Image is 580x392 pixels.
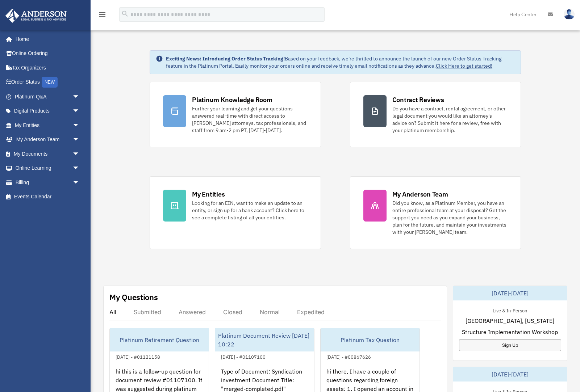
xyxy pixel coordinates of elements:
[5,190,91,204] a: Events Calendar
[72,161,87,176] span: arrow_drop_down
[109,292,158,303] div: My Questions
[453,367,567,382] div: [DATE]-[DATE]
[98,10,107,19] i: menu
[5,132,91,147] a: My Anderson Teamarrow_drop_down
[179,308,206,316] div: Answered
[223,308,242,316] div: Closed
[5,60,91,75] a: Tax Organizers
[5,118,91,132] a: My Entitiesarrow_drop_down
[350,176,521,249] a: My Anderson Team Did you know, as a Platinum Member, you have an entire professional team at your...
[150,82,321,147] a: Platinum Knowledge Room Further your learning and get your questions answered real-time with dire...
[260,308,280,316] div: Normal
[321,353,377,360] div: [DATE] - #00867626
[5,104,91,118] a: Digital Productsarrow_drop_down
[5,89,91,104] a: Platinum Q&Aarrow_drop_down
[462,328,558,336] span: Structure Implementation Workshop
[72,104,87,119] span: arrow_drop_down
[72,175,87,190] span: arrow_drop_down
[72,132,87,147] span: arrow_drop_down
[459,339,561,351] a: Sign Up
[350,82,521,147] a: Contract Reviews Do you have a contract, rental agreement, or other legal document you would like...
[192,95,272,104] div: Platinum Knowledge Room
[72,89,87,104] span: arrow_drop_down
[192,199,307,221] div: Looking for an EIN, want to make an update to an entity, or sign up for a bank account? Click her...
[487,306,533,314] div: Live & In-Person
[215,353,271,360] div: [DATE] - #01107100
[453,286,567,300] div: [DATE]-[DATE]
[5,175,91,190] a: Billingarrow_drop_down
[564,9,575,20] img: User Pic
[466,316,554,325] span: [GEOGRAPHIC_DATA], [US_STATE]
[72,147,87,161] span: arrow_drop_down
[5,32,87,46] a: Home
[72,118,87,133] span: arrow_drop_down
[192,105,307,134] div: Further your learning and get your questions answered real-time with direct access to [PERSON_NAM...
[134,308,161,316] div: Submitted
[110,353,166,360] div: [DATE] - #01121158
[109,308,116,316] div: All
[392,190,448,199] div: My Anderson Team
[5,161,91,176] a: Online Learningarrow_drop_down
[436,63,492,69] a: Click Here to get started!
[98,13,107,19] a: menu
[3,9,69,23] img: Anderson Advisors Platinum Portal
[392,95,444,104] div: Contract Reviews
[42,77,58,88] div: NEW
[150,176,321,249] a: My Entities Looking for an EIN, want to make an update to an entity, or sign up for a bank accoun...
[121,10,129,18] i: search
[297,308,325,316] div: Expedited
[5,46,91,61] a: Online Ordering
[166,55,515,69] div: Based on your feedback, we're thrilled to announce the launch of our new Order Status Tracking fe...
[110,328,209,351] div: Platinum Retirement Question
[392,105,508,134] div: Do you have a contract, rental agreement, or other legal document you would like an attorney's ad...
[5,147,91,161] a: My Documentsarrow_drop_down
[166,55,285,62] strong: Exciting News: Introducing Order Status Tracking!
[392,199,508,236] div: Did you know, as a Platinum Member, you have an entire professional team at your disposal? Get th...
[321,328,420,351] div: Platinum Tax Question
[192,190,225,199] div: My Entities
[215,328,314,351] div: Platinum Document Review [DATE] 10:22
[5,75,91,90] a: Order StatusNEW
